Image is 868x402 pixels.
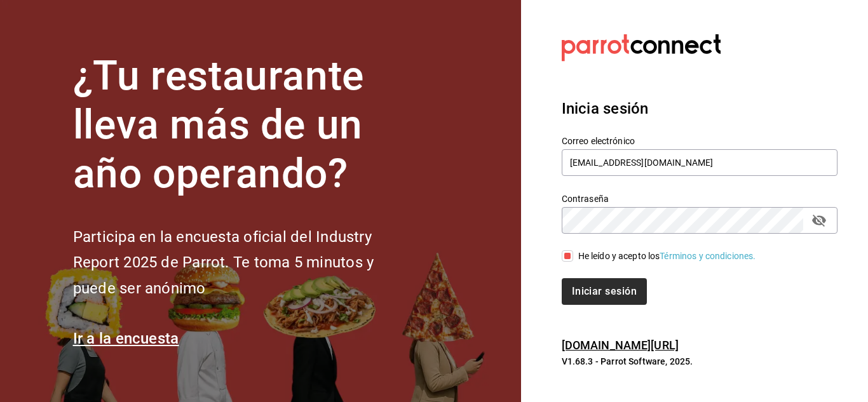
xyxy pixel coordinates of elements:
p: V1.68.3 - Parrot Software, 2025. [562,355,837,368]
input: Ingresa tu correo electrónico [562,149,837,176]
a: [DOMAIN_NAME][URL] [562,338,679,352]
label: Contraseña [562,194,837,203]
h1: ¿Tu restaurante lleva más de un año operando? [73,52,416,198]
a: Términos y condiciones. [660,251,756,261]
label: Correo electrónico [562,137,837,145]
a: Ir a la encuesta [73,330,179,347]
button: passwordField [808,210,830,231]
div: He leído y acepto los [578,250,756,263]
button: Iniciar sesión [562,278,647,305]
h2: Participa en la encuesta oficial del Industry Report 2025 de Parrot. Te toma 5 minutos y puede se... [73,224,416,302]
h3: Inicia sesión [562,97,837,120]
